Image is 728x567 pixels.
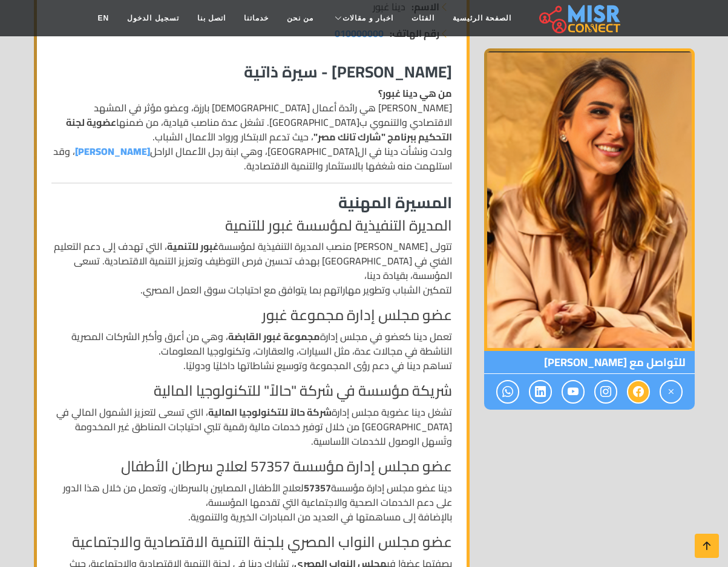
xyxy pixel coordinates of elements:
a: [PERSON_NAME] [75,142,150,160]
img: دينا غبور [484,48,695,351]
a: الفئات [402,7,444,30]
h4: عضو مجلس إدارة مؤسسة 57357 لعلاج سرطان الأطفال [51,458,452,476]
p: تعمل دينا كعضو في مجلس إدارة ، وهي من أعرق وأكبر الشركات المصرية الناشطة في مجالات عدة، مثل السيا... [51,329,452,373]
h3: [PERSON_NAME] - سيرة ذاتية [51,62,452,81]
strong: غبور للتنمية [167,237,218,255]
strong: مجموعة غبور القابضة [228,327,320,346]
a: من نحن [278,7,323,30]
a: الصفحة الرئيسية [444,7,520,30]
span: اخبار و مقالات [343,13,393,24]
h4: عضو مجلس إدارة مجموعة غبور [51,307,452,324]
h4: شريكة مؤسسة في شركة "حالاً" للتكنولوجيا المالية [51,382,452,400]
img: main.misr_connect [539,3,620,33]
h4: المديرة التنفيذية لمؤسسة غبور للتنمية [51,217,452,235]
strong: عضوية لجنة التحكيم ببرنامج "شارك تانك مصر" [66,113,452,146]
p: [PERSON_NAME] هي رائدة أعمال [DEMOGRAPHIC_DATA] بارزة، وعضو مؤثر في المشهد الاقتصادي والتنموي ب[G... [51,86,452,173]
a: اخبار و مقالات [323,7,402,30]
h3: المسيرة المهنية [51,193,452,212]
a: خدماتنا [235,7,278,30]
a: اتصل بنا [188,7,235,30]
p: دينا عضو مجلس إدارة مؤسسة لعلاج الأطفال المصابين بالسرطان، وتعمل من خلال هذا الدور على دعم الخدما... [51,480,452,524]
strong: شركة حالاً للتكنولوجيا المالية [208,403,332,421]
span: للتواصل مع [PERSON_NAME] [484,351,695,374]
h4: عضو مجلس النواب المصري بلجنة التنمية الاقتصادية والاجتماعية [51,534,452,551]
p: تشغل دينا عضوية مجلس إدارة ، التي تسعى لتعزيز الشمول المالي في [GEOGRAPHIC_DATA] من خلال توفير خد... [51,405,452,448]
a: تسجيل الدخول [118,7,188,30]
p: تتولى [PERSON_NAME] منصب المديرة التنفيذية لمؤسسة ، التي تهدف إلى دعم التعليم الفني في [GEOGRAPHI... [51,239,452,297]
strong: 57357 [304,479,331,497]
a: EN [89,7,119,30]
strong: من هي دينا غبور؟ [378,84,452,102]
